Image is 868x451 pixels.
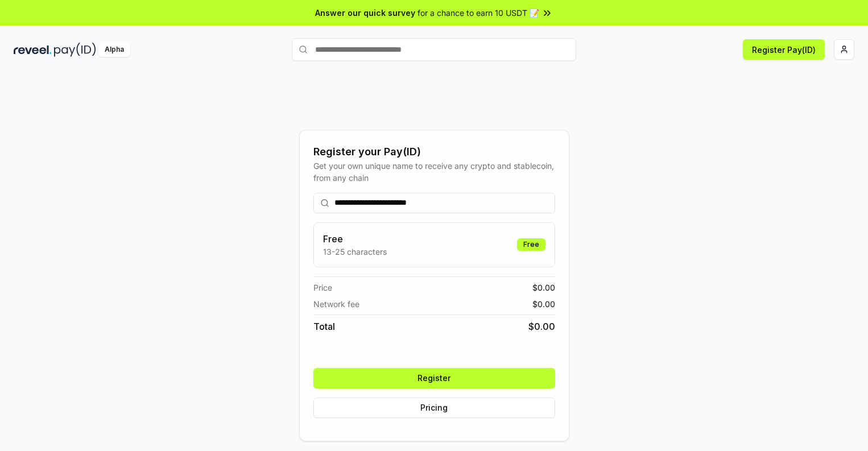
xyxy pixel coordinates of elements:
[418,7,539,19] span: for a chance to earn 10 USDT 📝
[313,144,555,160] div: Register your Pay(ID)
[313,320,335,333] span: Total
[517,238,545,251] div: Free
[532,282,555,293] span: $ 0.00
[98,43,130,57] div: Alpha
[313,298,359,310] span: Network fee
[323,246,387,258] p: 13-25 characters
[14,43,52,57] img: reveel_dark
[528,320,555,333] span: $ 0.00
[315,7,415,19] span: Answer our quick survey
[54,43,96,57] img: pay_id
[743,39,825,60] button: Register Pay(ID)
[532,298,555,310] span: $ 0.00
[323,232,387,246] h3: Free
[313,160,555,184] div: Get your own unique name to receive any crypto and stablecoin, from any chain
[313,398,555,418] button: Pricing
[313,282,332,293] span: Price
[313,368,555,388] button: Register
